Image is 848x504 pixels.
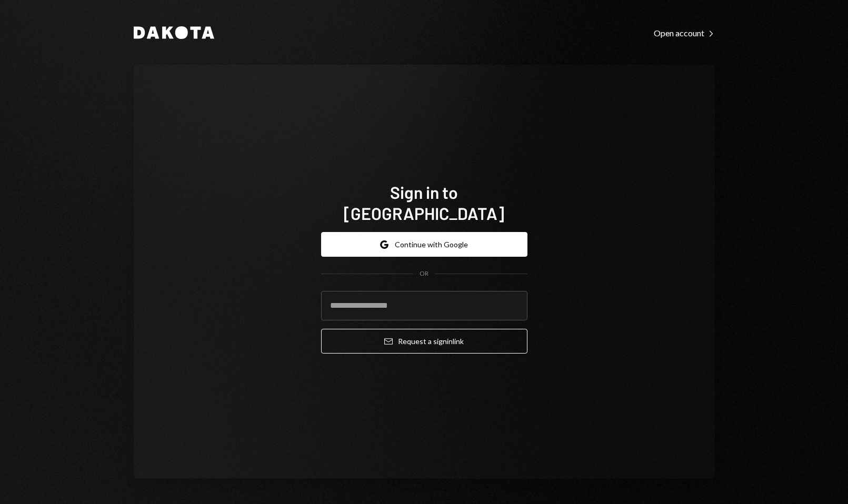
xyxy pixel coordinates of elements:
[321,182,527,224] h1: Sign in to [GEOGRAPHIC_DATA]
[321,232,527,257] button: Continue with Google
[654,27,715,38] a: Open account
[654,28,715,38] div: Open account
[321,329,527,354] button: Request a signinlink
[420,269,428,278] div: OR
